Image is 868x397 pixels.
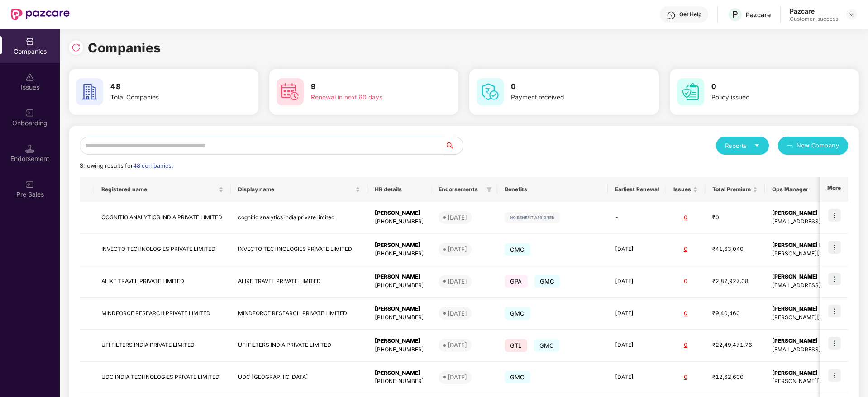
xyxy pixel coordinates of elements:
[311,93,425,103] div: Renewal in next 60 days
[705,177,765,202] th: Total Premium
[673,277,698,286] div: 0
[367,177,431,202] th: HR details
[754,142,760,148] span: caret-down
[608,202,666,234] td: -
[828,337,841,350] img: icon
[94,298,231,330] td: MINDFORCE RESEARCH PRIVATE LIMITED
[448,213,467,222] div: [DATE]
[231,202,367,234] td: cognitio analytics india private limited
[94,362,231,394] td: UDC INDIA TECHNOLOGIES PRIVATE LIMITED
[608,177,666,202] th: Earliest Renewal
[231,298,367,330] td: MINDFORCE RESEARCH PRIVATE LIMITED
[25,144,34,153] img: svg+xml;base64,PHN2ZyB3aWR0aD0iMTQuNSIgaGVpZ2h0PSIxNC41IiB2aWV3Qm94PSIwIDAgMTYgMTYiIGZpbGw9Im5vbm...
[94,234,231,266] td: INVECTO TECHNOLOGIES PRIVATE LIMITED
[673,245,698,254] div: 0
[778,137,848,155] button: plusNew Company
[673,373,698,382] div: 0
[711,81,825,93] h3: 0
[94,202,231,234] td: COGNITIO ANALYTICS INDIA PRIVATE LIMITED
[505,212,560,223] img: svg+xml;base64,PHN2ZyB4bWxucz0iaHR0cDovL3d3dy53My5vcmcvMjAwMC9zdmciIHdpZHRoPSIxMjIiIGhlaWdodD0iMj...
[231,177,367,202] th: Display name
[608,330,666,362] td: [DATE]
[511,81,625,93] h3: 0
[711,93,825,103] div: Policy issued
[732,9,738,20] span: P
[505,307,530,320] span: GMC
[505,371,530,383] span: GMC
[608,234,666,266] td: [DATE]
[439,186,483,193] span: Endorsements
[679,11,701,18] div: Get Help
[477,78,504,105] img: svg+xml;base64,PHN2ZyB4bWxucz0iaHR0cDovL3d3dy53My5vcmcvMjAwMC9zdmciIHdpZHRoPSI2MCIgaGVpZ2h0PSI2MC...
[534,339,560,352] span: GMC
[828,305,841,317] img: icon
[712,341,758,350] div: ₹22,49,471.76
[666,177,705,202] th: Issues
[673,186,691,193] span: Issues
[375,250,424,258] div: [PHONE_NUMBER]
[375,369,424,378] div: [PERSON_NAME]
[505,275,528,288] span: GPA
[790,7,838,15] div: Pazcare
[448,340,467,350] div: [DATE]
[231,330,367,362] td: UFI FILTERS INDIA PRIVATE LIMITED
[11,9,70,20] img: New Pazcare Logo
[712,186,751,193] span: Total Premium
[375,337,424,345] div: [PERSON_NAME]
[485,184,494,195] span: filter
[231,362,367,394] td: UDC [GEOGRAPHIC_DATA]
[448,277,467,286] div: [DATE]
[677,78,704,105] img: svg+xml;base64,PHN2ZyB4bWxucz0iaHR0cDovL3d3dy53My5vcmcvMjAwMC9zdmciIHdpZHRoPSI2MCIgaGVpZ2h0PSI2MC...
[25,73,34,82] img: svg+xml;base64,PHN2ZyBpZD0iSXNzdWVzX2Rpc2FibGVkIiB4bWxucz0iaHR0cDovL3d3dy53My5vcmcvMjAwMC9zdmciIH...
[94,265,231,298] td: ALIKE TRAVEL PRIVATE LIMITED
[673,213,698,222] div: 0
[72,43,81,52] img: svg+xml;base64,PHN2ZyBpZD0iUmVsb2FkLTMyeDMyIiB4bWxucz0iaHR0cDovL3d3dy53My5vcmcvMjAwMC9zdmciIHdpZH...
[505,339,527,352] span: GTL
[231,234,367,266] td: INVECTO TECHNOLOGIES PRIVATE LIMITED
[375,305,424,313] div: [PERSON_NAME]
[796,141,839,150] span: New Company
[828,241,841,254] img: icon
[375,217,424,226] div: [PHONE_NUMBER]
[448,309,467,318] div: [DATE]
[80,162,173,169] span: Showing results for
[88,38,161,58] h1: Companies
[712,245,758,254] div: ₹41,63,040
[448,245,467,254] div: [DATE]
[820,177,848,202] th: More
[673,309,698,318] div: 0
[828,369,841,382] img: icon
[667,11,676,20] img: svg+xml;base64,PHN2ZyBpZD0iSGVscC0zMngzMiIgeG1sbnM9Imh0dHA6Ly93d3cudzMub3JnLzIwMDAvc3ZnIiB3aWR0aD...
[448,373,467,382] div: [DATE]
[375,241,424,250] div: [PERSON_NAME]
[608,362,666,394] td: [DATE]
[608,265,666,298] td: [DATE]
[375,313,424,322] div: [PHONE_NUMBER]
[608,298,666,330] td: [DATE]
[375,281,424,290] div: [PHONE_NUMBER]
[444,137,463,155] button: search
[828,209,841,222] img: icon
[712,277,758,286] div: ₹2,87,927.08
[101,186,217,193] span: Registered name
[231,265,367,298] td: ALIKE TRAVEL PRIVATE LIMITED
[790,15,838,23] div: Customer_success
[238,186,353,193] span: Display name
[725,141,760,150] div: Reports
[497,177,608,202] th: Benefits
[94,330,231,362] td: UFI FILTERS INDIA PRIVATE LIMITED
[76,78,103,105] img: svg+xml;base64,PHN2ZyB4bWxucz0iaHR0cDovL3d3dy53My5vcmcvMjAwMC9zdmciIHdpZHRoPSI2MCIgaGVpZ2h0PSI2MC...
[746,10,771,19] div: Pazcare
[534,275,560,288] span: GMC
[375,377,424,386] div: [PHONE_NUMBER]
[375,345,424,354] div: [PHONE_NUMBER]
[110,81,224,93] h3: 48
[673,341,698,350] div: 0
[375,273,424,281] div: [PERSON_NAME]
[133,162,173,169] span: 48 companies.
[110,93,224,103] div: Total Companies
[848,11,855,18] img: svg+xml;base64,PHN2ZyBpZD0iRHJvcGRvd24tMzJ4MzIiIHhtbG5zPSJodHRwOi8vd3d3LnczLm9yZy8yMDAwL3N2ZyIgd2...
[828,273,841,285] img: icon
[25,109,34,118] img: svg+xml;base64,PHN2ZyB3aWR0aD0iMjAiIGhlaWdodD0iMjAiIHZpZXdCb3g9IjAgMCAyMCAyMCIgZmlsbD0ibm9uZSIgeG...
[486,187,492,192] span: filter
